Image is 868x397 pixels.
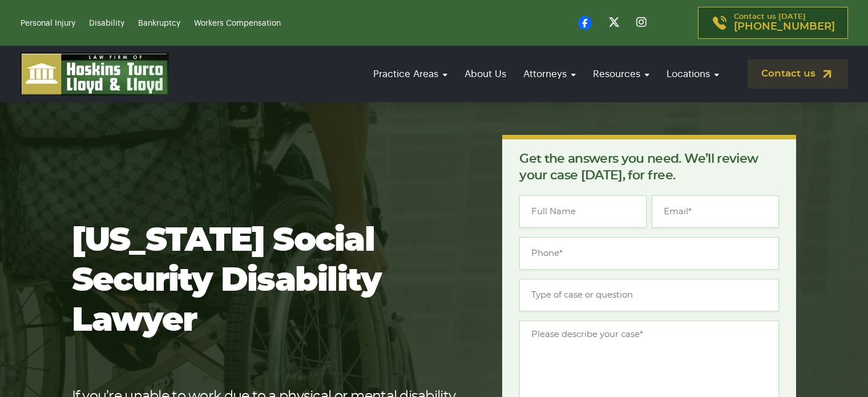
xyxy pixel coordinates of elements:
input: Phone* [519,237,779,270]
a: About Us [459,58,512,90]
a: Disability [89,19,124,27]
a: Practice Areas [368,58,453,90]
span: [PHONE_NUMBER] [734,21,835,33]
p: Contact us [DATE] [734,13,835,33]
a: Contact us [DATE][PHONE_NUMBER] [698,7,848,39]
input: Full Name [519,195,647,228]
img: logo [21,53,169,95]
input: Type of case or question [519,279,779,311]
a: Resources [587,58,655,90]
a: Contact us [748,59,848,89]
h1: [US_STATE] Social Security Disability Lawyer [72,221,466,341]
a: Locations [661,58,725,90]
a: Bankruptcy [138,19,180,27]
a: Workers Compensation [194,19,281,27]
a: Personal Injury [21,19,75,27]
input: Email* [652,195,779,228]
a: Attorneys [518,58,582,90]
p: Get the answers you need. We’ll review your case [DATE], for free. [519,151,779,184]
